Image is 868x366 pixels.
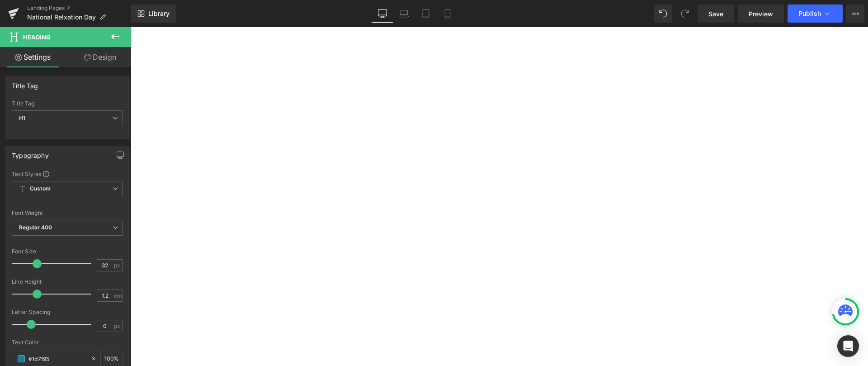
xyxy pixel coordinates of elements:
[67,47,133,67] a: Design
[437,5,458,23] a: Mobile
[27,14,96,21] span: National Relxation Day
[393,5,415,23] a: Laptop
[654,5,672,23] button: Undo
[19,224,52,231] b: Regular 400
[131,27,868,366] iframe: To enrich screen reader interactions, please activate Accessibility in Grammarly extension settings
[114,323,122,329] span: px
[12,309,123,315] div: Letter Spacing
[23,33,51,41] span: Heading
[114,262,122,268] span: px
[114,293,122,299] span: em
[12,339,123,346] div: Text Color
[131,5,176,23] a: New Library
[708,9,723,19] span: Save
[12,100,123,107] div: Title Tag
[798,10,821,17] span: Publish
[12,77,38,90] div: Title Tag
[148,10,170,18] span: Library
[738,5,784,23] a: Preview
[27,5,131,12] a: Landing Pages
[749,9,773,19] span: Preview
[28,354,86,364] input: Color
[12,147,49,159] div: Typography
[415,5,437,23] a: Tablet
[837,335,859,357] div: Open Intercom Messenger
[30,185,51,193] b: Custom
[12,248,123,255] div: Font Size
[846,5,864,23] button: More
[12,210,123,216] div: Font Weight
[676,5,694,23] button: Redo
[372,5,393,23] a: Desktop
[19,114,25,121] b: H1
[788,5,843,23] button: Publish
[12,279,123,285] div: Line Height
[12,170,123,177] div: Text Styles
